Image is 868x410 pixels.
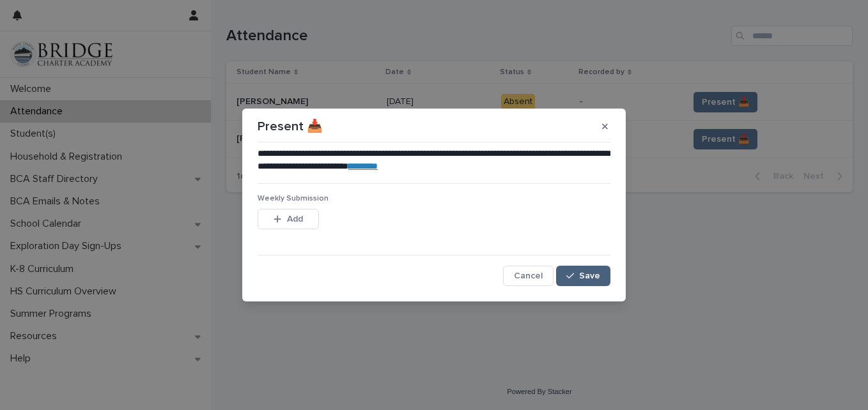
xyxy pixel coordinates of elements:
button: Save [556,266,610,286]
p: Present 📥 [258,119,323,134]
span: Add [287,215,303,224]
span: Save [579,271,600,280]
span: Weekly Submission [258,195,329,202]
span: Cancel [514,271,543,280]
button: Cancel [503,266,554,286]
button: Add [258,209,319,229]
